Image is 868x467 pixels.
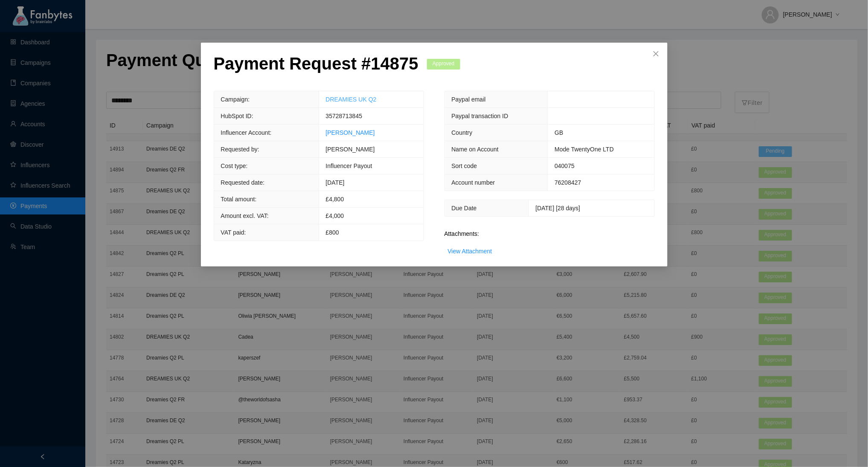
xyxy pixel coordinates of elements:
span: Due Date [452,205,477,212]
span: 76208427 [554,179,581,186]
span: Total amount: [221,196,257,203]
p: Payment Request # 14875 [214,53,418,74]
span: £4,000 [326,212,344,219]
span: Paypal transaction ID [452,113,508,119]
span: Amount excl. VAT: [221,212,269,219]
span: 040075 [554,162,575,169]
span: £800 [326,229,339,236]
a: [PERSON_NAME] [326,129,375,136]
span: Influencer Account: [221,129,272,136]
span: Account number [452,179,495,186]
span: £ 4,800 [326,196,344,203]
span: Requested date: [221,179,265,186]
span: Influencer Payout [326,162,372,169]
span: close [653,50,659,57]
span: Paypal email [452,96,486,103]
span: Campaign: [221,96,250,103]
span: [DATE] [326,179,345,186]
span: 35728713845 [326,113,363,119]
span: [PERSON_NAME] [326,146,375,153]
span: Sort code [452,162,477,169]
span: GB [554,129,563,136]
span: VAT paid: [221,229,246,236]
span: HubSpot ID: [221,113,253,119]
span: Requested by: [221,146,259,153]
span: Country [452,129,473,136]
a: DREAMIES UK Q2 [326,96,377,103]
span: Approved [427,59,460,70]
button: Close [644,43,668,66]
a: View Attachment [448,248,492,255]
span: [DATE] [28 days] [536,205,581,212]
span: Mode TwentyOne LTD [554,146,614,153]
span: Cost type: [221,162,248,169]
span: Name on Account [452,146,499,153]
